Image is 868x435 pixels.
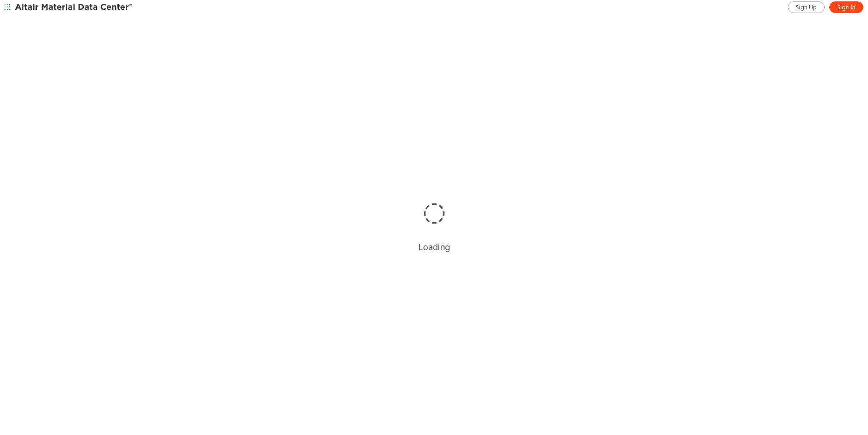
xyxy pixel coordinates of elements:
[418,241,450,252] div: Loading
[829,1,863,13] a: Sign In
[788,1,825,13] a: Sign Up
[15,3,134,12] img: Altair Material Data Center
[796,4,817,11] span: Sign Up
[837,4,855,11] span: Sign In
